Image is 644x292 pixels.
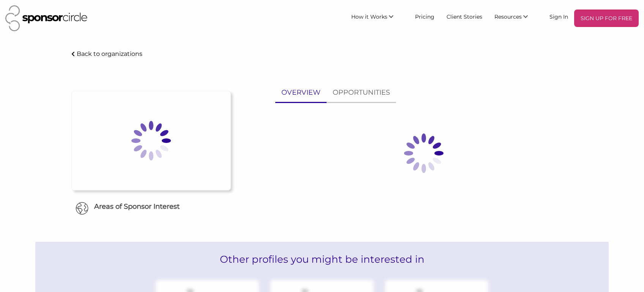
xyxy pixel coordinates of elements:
[577,13,636,24] p: SIGN UP FOR FREE
[386,115,462,191] img: Loading spinner
[76,202,88,215] img: Globe Icon
[5,5,87,31] img: Sponsor Circle Logo
[333,87,390,98] p: OPPORTUNITIES
[281,87,320,98] p: OVERVIEW
[488,10,543,27] li: Resources
[440,10,488,23] a: Client Stories
[113,103,189,179] img: Loading spinner
[66,202,237,211] h6: Areas of Sponsor Interest
[35,242,609,277] h2: Other profiles you might be interested in
[345,10,409,27] li: How it Works
[77,50,142,57] p: Back to organizations
[543,10,574,23] a: Sign In
[494,13,522,20] span: Resources
[409,10,440,23] a: Pricing
[351,13,387,20] span: How it Works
